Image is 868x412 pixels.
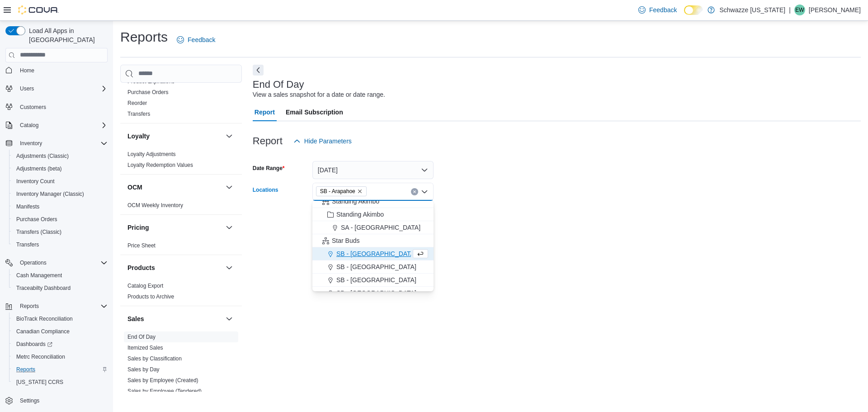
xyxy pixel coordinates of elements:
[16,102,50,113] a: Customers
[16,328,70,335] span: Canadian Compliance
[127,223,222,232] button: Pricing
[127,161,193,169] span: Loyalty Redemption Values
[13,377,67,388] a: [US_STATE] CCRS
[127,132,222,141] button: Loyalty
[253,186,278,194] label: Locations
[809,5,861,15] p: [PERSON_NAME]
[9,269,111,282] button: Cash Management
[224,131,235,142] button: Loyalty
[312,247,434,260] button: SB - [GEOGRAPHIC_DATA]
[312,161,434,179] button: [DATE]
[20,397,39,404] span: Settings
[120,280,242,306] div: Products
[127,242,156,249] a: Price Sheet
[18,5,59,14] img: Cova
[9,175,111,188] button: Inventory Count
[9,282,111,294] button: Traceabilty Dashboard
[16,138,108,149] span: Inventory
[127,89,169,96] span: Purchase Orders
[13,201,108,212] span: Manifests
[9,188,111,200] button: Inventory Manager (Classic)
[2,100,111,114] button: Customers
[127,263,155,272] h3: Products
[224,262,235,273] button: Products
[16,241,39,248] span: Transfers
[20,140,42,147] span: Inventory
[127,355,182,362] a: Sales by Classification
[13,227,65,237] a: Transfers (Classic)
[312,260,434,274] button: SB - [GEOGRAPHIC_DATA]
[127,89,169,95] a: Purchase Orders
[16,120,108,131] span: Catalog
[127,366,160,373] a: Sales by Day
[16,301,108,312] span: Reports
[336,210,384,219] span: Standing Akimbo
[794,5,805,15] div: Ehren Wood
[127,78,175,85] a: Product Expirations
[13,214,108,225] span: Purchase Orders
[9,213,111,226] button: Purchase Orders
[13,176,108,187] span: Inventory Count
[16,216,57,223] span: Purchase Orders
[16,138,46,149] button: Inventory
[9,376,111,388] button: [US_STATE] CCRS
[336,289,416,298] span: SB - [GEOGRAPHIC_DATA]
[127,202,183,208] a: OCM Weekly Inventory
[127,110,150,118] span: Transfers
[20,67,34,74] span: Home
[16,165,62,172] span: Adjustments (beta)
[16,395,108,406] span: Settings
[2,256,111,269] button: Operations
[332,197,379,206] span: Standing Akimbo
[224,222,235,233] button: Pricing
[336,262,416,271] span: SB - [GEOGRAPHIC_DATA]
[357,189,363,194] button: Remove SB - Arapahoe from selection in this group
[13,214,61,225] a: Purchase Orders
[9,226,111,238] button: Transfers (Classic)
[20,259,47,266] span: Operations
[127,183,222,192] button: OCM
[16,83,108,94] span: Users
[13,283,74,294] a: Traceabilty Dashboard
[16,152,69,160] span: Adjustments (Classic)
[16,366,35,373] span: Reports
[332,236,359,245] span: Star Buds
[13,189,88,199] a: Inventory Manager (Classic)
[127,377,198,384] a: Sales by Employee (Created)
[253,65,264,76] button: Next
[16,203,39,210] span: Manifests
[127,334,156,340] a: End Of Day
[13,163,108,174] span: Adjustments (beta)
[312,287,434,300] button: SB - [GEOGRAPHIC_DATA]
[16,257,108,268] span: Operations
[127,151,176,158] span: Loyalty Adjustments
[127,283,163,289] a: Catalog Export
[127,377,198,384] span: Sales by Employee (Created)
[16,379,63,386] span: [US_STATE] CCRS
[16,101,108,113] span: Customers
[719,5,785,15] p: Schwazze [US_STATE]
[127,388,202,394] a: Sales by Employee (Tendered)
[336,275,416,284] span: SB - [GEOGRAPHIC_DATA]
[13,364,39,375] a: Reports
[16,65,38,76] a: Home
[16,341,52,348] span: Dashboards
[312,195,434,208] button: Standing Akimbo
[20,122,38,129] span: Catalog
[224,313,235,324] button: Sales
[341,223,420,232] span: SA - [GEOGRAPHIC_DATA]
[13,339,108,350] span: Dashboards
[13,239,42,250] a: Transfers
[16,315,73,322] span: BioTrack Reconciliation
[9,238,111,251] button: Transfers
[16,83,38,94] button: Users
[795,5,804,15] span: EW
[789,5,791,15] p: |
[312,234,434,247] button: Star Buds
[127,132,150,141] h3: Loyalty
[16,395,43,406] a: Settings
[120,28,168,46] h1: Reports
